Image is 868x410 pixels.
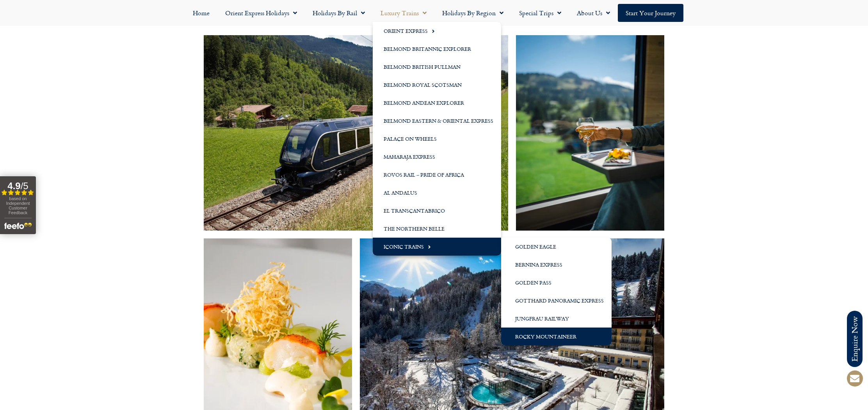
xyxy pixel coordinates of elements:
[373,184,501,202] a: Al Andalus
[373,22,501,40] a: Orient Express
[501,292,612,310] a: Gotthard Panoramic Express
[4,4,864,22] nav: Menu
[434,4,511,22] a: Holidays by Region
[373,94,501,112] a: Belmond Andean Explorer
[305,4,373,22] a: Holidays by Rail
[501,256,612,274] a: Bernina Express
[501,238,612,256] a: Golden Eagle
[373,4,434,22] a: Luxury Trains
[373,202,501,220] a: El Transcantabrico
[373,76,501,94] a: Belmond Royal Scotsman
[373,238,501,256] a: Iconic Trains
[373,130,501,148] a: Palace on Wheels
[618,4,683,22] a: Start your Journey
[511,4,569,22] a: Special Trips
[373,112,501,130] a: Belmond Eastern & Oriental Express
[501,310,612,328] a: Jungfrau Railway
[373,220,501,238] a: The Northern Belle
[373,22,501,256] ul: Luxury Trains
[373,148,501,166] a: Maharaja Express
[501,238,612,346] ul: Iconic Trains
[185,4,217,22] a: Home
[569,4,618,22] a: About Us
[373,166,501,184] a: Rovos Rail – Pride of Africa
[373,58,501,76] a: Belmond British Pullman
[501,274,612,292] a: Golden Pass
[373,40,501,58] a: Belmond Britannic Explorer
[217,4,305,22] a: Orient Express Holidays
[501,328,612,346] a: Rocky Mountaineer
